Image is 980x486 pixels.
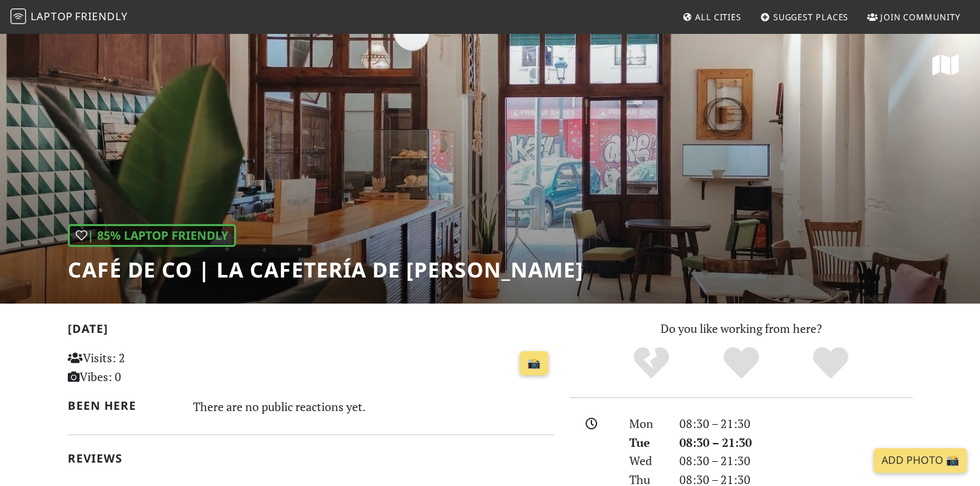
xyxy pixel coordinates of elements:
a: Suggest Places [755,5,854,29]
a: 📸 [520,351,548,376]
p: Do you like working from here? [570,319,913,338]
span: All Cities [695,11,741,23]
a: All Cities [677,5,747,29]
span: Laptop [31,9,73,23]
div: Wed [621,451,671,470]
span: Suggest Places [773,11,849,23]
img: LaptopFriendly [10,8,26,24]
a: Add Photo 📸 [874,448,967,473]
span: Friendly [75,9,127,23]
div: Yes [696,345,786,381]
a: Join Community [862,5,966,29]
span: Join Community [880,11,960,23]
h2: Been here [68,399,178,412]
div: | 85% Laptop Friendly [68,224,236,247]
h1: Café de CO | La cafetería de [PERSON_NAME] [68,257,584,282]
div: No [606,345,696,381]
div: 08:30 – 21:30 [672,433,921,452]
div: Definitely! [786,345,876,381]
div: 08:30 – 21:30 [672,451,921,470]
p: Visits: 2 Vibes: 0 [68,349,220,386]
a: LaptopFriendly LaptopFriendly [10,6,128,29]
div: 08:30 – 21:30 [672,414,921,433]
div: There are no public reactions yet. [193,396,554,417]
h2: [DATE] [68,322,554,341]
div: Tue [621,433,671,452]
div: Mon [621,414,671,433]
h2: Reviews [68,451,554,465]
